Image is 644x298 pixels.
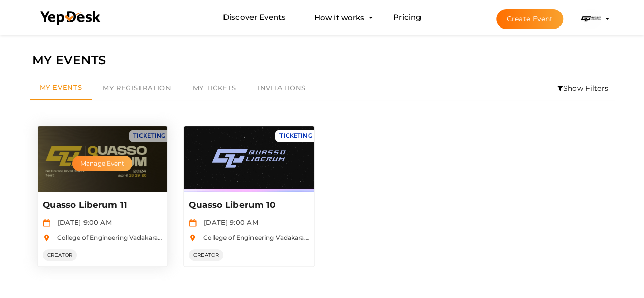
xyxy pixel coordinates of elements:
[189,199,306,211] p: Quasso Liberum 10
[247,76,317,100] a: Invitations
[189,219,197,227] img: calendar.svg
[393,8,421,27] a: Pricing
[193,84,236,92] span: My Tickets
[92,76,182,100] a: My Registration
[43,249,77,261] span: CREATOR
[43,199,160,211] p: Quasso Liberum 11
[311,8,368,27] button: How it works
[182,76,247,100] a: My Tickets
[581,9,601,29] img: OBX828SL_small.png
[496,9,564,29] button: Create Event
[199,218,258,226] span: [DATE] 9:00 AM
[43,219,50,227] img: calendar.svg
[189,249,223,261] span: CREATOR
[32,50,612,70] div: MY EVENTS
[40,83,82,91] span: My Events
[258,84,306,92] span: Invitations
[52,218,112,226] span: [DATE] 9:00 AM
[43,234,50,242] img: location.svg
[103,84,171,92] span: My Registration
[30,76,93,100] a: My Events
[189,234,197,242] img: location.svg
[198,234,468,241] span: College of Engineering Vadakara(CEV), [GEOGRAPHIC_DATA], [GEOGRAPHIC_DATA]
[52,234,322,241] span: College of Engineering Vadakara(CEV), [GEOGRAPHIC_DATA], [GEOGRAPHIC_DATA]
[551,76,615,100] li: Show Filters
[72,156,132,171] button: Manage Event
[223,8,286,27] a: Discover Events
